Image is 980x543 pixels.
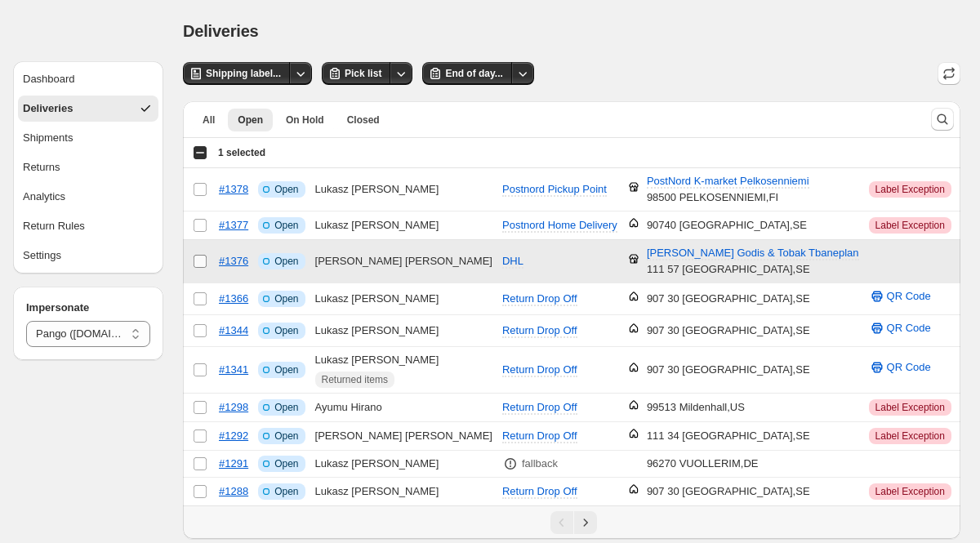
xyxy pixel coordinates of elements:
[183,22,259,40] span: Deliveries
[502,430,577,442] span: Return Drop Off
[647,217,807,234] div: 90740 [GEOGRAPHIC_DATA] , SE
[875,430,945,443] span: Label Exception
[322,373,388,386] span: Returned items
[502,292,577,305] span: Return Drop Off
[274,219,298,232] span: Open
[203,113,215,127] span: All
[219,430,248,442] a: #1292
[887,288,931,305] span: QR Code
[637,240,869,266] button: [PERSON_NAME] Godis & Tobak Tbaneplan
[274,292,298,305] span: Open
[875,485,945,498] span: Label Exception
[23,159,60,176] div: Returns
[390,62,412,85] button: Other actions
[875,219,945,232] span: Label Exception
[887,320,931,336] span: QR Code
[219,363,248,376] a: #1341
[502,485,577,497] span: Return Drop Off
[23,71,75,87] div: Dashboard
[859,283,941,309] button: QR Code
[274,183,298,196] span: Open
[492,478,587,505] button: Return Drop Off
[219,219,248,231] a: #1377
[647,245,859,278] div: 111 57 [GEOGRAPHIC_DATA] , SE
[492,212,627,238] button: Postnord Home Delivery
[274,401,298,414] span: Open
[23,247,61,264] div: Settings
[183,62,291,85] button: Shipping label...
[289,62,312,85] button: Other actions
[492,357,587,383] button: Return Drop Off
[23,130,73,146] div: Shipments
[322,62,391,85] button: Pick list
[310,211,497,240] td: Lukasz [PERSON_NAME]
[492,176,617,203] button: Postnord Pickup Point
[219,183,248,195] a: #1378
[310,451,497,478] td: Lukasz [PERSON_NAME]
[274,363,298,376] span: Open
[18,96,158,122] button: Deliveries
[310,283,497,315] td: Lukasz [PERSON_NAME]
[492,286,587,312] button: Return Drop Off
[18,125,158,151] button: Shipments
[274,324,298,337] span: Open
[931,108,954,131] button: Search and filter results
[859,315,941,341] button: QR Code
[310,347,497,394] td: Lukasz [PERSON_NAME]
[310,394,497,422] td: Ayumu Hirano
[492,394,587,421] button: Return Drop Off
[647,483,810,500] div: 907 30 [GEOGRAPHIC_DATA] , SE
[274,430,298,443] span: Open
[23,189,65,205] div: Analytics
[492,423,587,449] button: Return Drop Off
[310,168,497,211] td: Lukasz [PERSON_NAME]
[310,240,497,283] td: [PERSON_NAME] [PERSON_NAME]
[492,248,533,274] button: DHL
[274,485,298,498] span: Open
[310,478,497,506] td: Lukasz [PERSON_NAME]
[274,255,298,268] span: Open
[492,318,587,344] button: Return Drop Off
[422,62,512,85] button: End of day...
[445,67,502,80] span: End of day...
[345,67,381,80] span: Pick list
[647,247,859,260] span: [PERSON_NAME] Godis & Tobak Tbaneplan
[502,255,523,267] span: DHL
[218,146,265,159] span: 1 selected
[637,168,819,194] button: PostNord K-market Pelkosenniemi
[502,401,577,413] span: Return Drop Off
[18,213,158,239] button: Return Rules
[875,183,945,196] span: Label Exception
[26,300,150,316] h4: Impersonate
[859,354,941,381] button: QR Code
[647,456,759,472] div: 96270 VUOLLERIM , DE
[274,457,298,470] span: Open
[647,428,810,444] div: 111 34 [GEOGRAPHIC_DATA] , SE
[23,100,73,117] div: Deliveries
[502,183,607,195] span: Postnord Pickup Point
[875,401,945,414] span: Label Exception
[219,292,248,305] a: #1366
[310,315,497,347] td: Lukasz [PERSON_NAME]
[647,175,809,189] span: PostNord K-market Pelkosenniemi
[18,154,158,180] button: Returns
[18,243,158,269] button: Settings
[238,113,263,127] span: Open
[522,456,558,472] p: fallback
[219,457,248,470] a: #1291
[219,255,248,267] a: #1376
[347,113,380,127] span: Closed
[574,511,597,534] button: Next
[219,485,248,497] a: #1288
[206,67,281,80] span: Shipping label...
[502,219,617,231] span: Postnord Home Delivery
[23,218,85,234] div: Return Rules
[219,324,248,336] a: #1344
[511,62,534,85] button: Other actions
[647,399,745,416] div: 99513 Mildenhall , US
[18,66,158,92] button: Dashboard
[286,113,324,127] span: On Hold
[647,173,809,206] div: 98500 PELKOSENNIEMI , FI
[647,291,810,307] div: 907 30 [GEOGRAPHIC_DATA] , SE
[647,323,810,339] div: 907 30 [GEOGRAPHIC_DATA] , SE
